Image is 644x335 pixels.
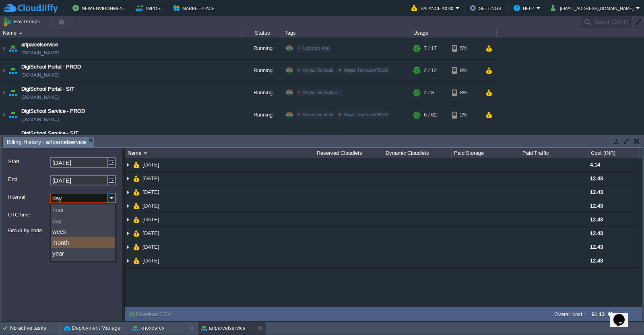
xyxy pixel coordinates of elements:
img: AMDAwAAAACH5BAEAAAAALAAAAAABAAEAAAICRAEAOw== [19,32,23,34]
img: AMDAwAAAACH5BAEAAAAALAAAAAABAAEAAAICRAEAOw== [133,185,140,199]
div: Dynamic Cloudlets [384,148,451,158]
label: UTC time [8,210,97,219]
label: End [8,175,50,183]
img: AMDAwAAAACH5BAEAAAAALAAAAAABAAEAAAICRAEAOw== [7,104,19,126]
div: Running [242,104,282,126]
div: 2% [452,104,478,126]
iframe: chat widget [610,303,636,327]
span: Logistics App [303,46,329,50]
button: [EMAIL_ADDRESS][DOMAIN_NAME] [551,3,636,13]
button: Deployment Manager [64,324,122,332]
a: [DATE] [142,161,161,168]
div: Usage [411,28,496,37]
div: 2 / 8 [424,82,434,104]
label: Start [8,157,50,166]
span: Ninjas TechLab/PROD [344,112,388,117]
div: month [51,237,115,248]
a: [DOMAIN_NAME] [21,93,59,101]
span: 4.14 [590,162,600,168]
img: AMDAwAAAACH5BAEAAAAALAAAAAABAAEAAAICRAEAOw== [125,199,131,212]
div: week [51,226,115,237]
span: 12.43 [590,258,603,264]
span: 12.43 [590,244,603,250]
div: 7 / 17 [424,37,437,59]
div: Paid Storage [452,148,520,158]
img: AMDAwAAAACH5BAEAAAAALAAAAAABAAEAAAICRAEAOw== [0,37,7,59]
div: Status [242,28,282,37]
label: Interval [8,193,50,201]
a: [DATE] [142,202,161,209]
a: DigiSchool Service - SIT [21,129,78,137]
div: 6 / 62 [424,104,437,126]
a: [DATE] [142,243,161,250]
img: AMDAwAAAACH5BAEAAAAALAAAAAABAAEAAAICRAEAOw== [133,172,140,185]
div: 8% [452,126,478,148]
button: Marketplace [173,3,217,13]
a: [DATE] [142,216,161,223]
div: Cost (INR) [589,148,639,158]
img: AMDAwAAAACH5BAEAAAAALAAAAAABAAEAAAICRAEAOw== [7,37,19,59]
img: AMDAwAAAACH5BAEAAAAALAAAAAABAAEAAAICRAEAOw== [125,213,131,226]
img: AMDAwAAAACH5BAEAAAAALAAAAAABAAEAAAICRAEAOw== [133,158,140,171]
label: Overall cost : [554,311,586,317]
button: Help [514,3,537,13]
span: Ninjas TechLab [303,112,333,117]
div: 5 / 64 [424,126,437,148]
a: [DATE] [142,257,161,264]
img: AMDAwAAAACH5BAEAAAAALAAAAAABAAEAAAICRAEAOw== [0,104,7,126]
div: hour [51,204,115,215]
img: AMDAwAAAACH5BAEAAAAALAAAAAABAAEAAAICRAEAOw== [0,126,7,148]
a: DigiSchool Portal - SIT [21,85,74,93]
a: DigiSchool Service - PROD [21,107,85,115]
div: 5% [452,37,478,59]
img: AMDAwAAAACH5BAEAAAAALAAAAAABAAEAAAICRAEAOw== [125,254,131,267]
img: AMDAwAAAACH5BAEAAAAALAAAAAABAAEAAAICRAEAOw== [125,158,131,171]
div: Name [1,28,242,37]
img: AMDAwAAAACH5BAEAAAAALAAAAAABAAEAAAICRAEAOw== [125,172,131,185]
a: arlparcelservice [21,41,58,49]
button: Balance ₹0.00 [411,3,456,13]
span: [DATE] [142,175,161,182]
div: 2 / 12 [424,60,437,81]
span: 12.43 [590,175,603,181]
div: Running [242,126,282,148]
button: arlparcelservice [201,324,246,332]
div: Running [242,60,282,81]
a: [DOMAIN_NAME] [21,71,59,79]
img: AMDAwAAAACH5BAEAAAAALAAAAAABAAEAAAICRAEAOw== [7,126,19,148]
div: 8% [452,82,478,104]
a: DigiSchool Portal - PROD [21,63,81,71]
span: Ninjas TechLab [303,68,333,73]
img: AMDAwAAAACH5BAEAAAAALAAAAAABAAEAAAICRAEAOw== [125,227,131,240]
span: Ninjas TechLab/SIT [303,90,341,95]
button: Import [136,3,166,13]
div: 8% [452,60,478,81]
img: AMDAwAAAACH5BAEAAAAALAAAAAABAAEAAAICRAEAOw== [7,82,19,104]
label: 91.13 [592,311,605,317]
img: AMDAwAAAACH5BAEAAAAALAAAAAABAAEAAAICRAEAOw== [144,152,147,154]
span: Ninjas TechLab/PROD [344,68,388,73]
button: Settings [470,3,504,13]
a: [DATE] [142,230,161,237]
span: Billing History : arlparcelservice [7,137,86,147]
img: AMDAwAAAACH5BAEAAAAALAAAAAABAAEAAAICRAEAOw== [0,60,7,81]
span: 12.43 [590,216,603,223]
div: Running [242,82,282,104]
button: Download CSV [128,310,173,318]
a: [DOMAIN_NAME] [21,115,59,123]
img: AMDAwAAAACH5BAEAAAAALAAAAAABAAEAAAICRAEAOw== [133,199,140,212]
img: CloudJiffy [3,3,58,13]
img: AMDAwAAAACH5BAEAAAAALAAAAAABAAEAAAICRAEAOw== [133,240,140,254]
div: Name [126,148,314,158]
img: AMDAwAAAACH5BAEAAAAALAAAAAABAAEAAAICRAEAOw== [133,254,140,267]
div: Paid Traffic [520,148,588,158]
